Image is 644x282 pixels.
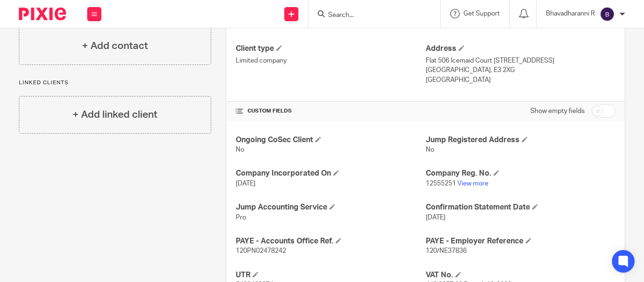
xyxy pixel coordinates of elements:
h4: Company Reg. No. [426,169,615,178]
h4: PAYE - Accounts Office Ref. [236,236,425,246]
img: svg%3E [600,7,615,22]
p: Flat 506 Icemaid Court [STREET_ADDRESS] [426,56,615,65]
label: Show empty fields [530,106,585,116]
h4: CUSTOM FIELDS [236,107,425,115]
h4: Jump Registered Address [426,135,615,145]
h4: + Add linked client [73,107,157,122]
span: 120PN02478242 [236,248,286,254]
h4: Ongoing CoSec Client [236,135,425,145]
h4: + Add contact [82,39,148,53]
h4: Jump Accounting Service [236,202,425,212]
p: Limited company [236,56,425,65]
h4: Client type [236,44,425,54]
h4: Confirmation Statement Date [426,202,615,212]
p: Linked clients [19,79,211,87]
h4: UTR [236,270,425,280]
span: No [426,146,434,153]
span: Pro [236,214,246,221]
h4: Company Incorporated On [236,169,425,178]
span: [DATE] [236,180,256,187]
span: Get Support [463,10,500,17]
h4: PAYE - Employer Reference [426,236,615,246]
p: [GEOGRAPHIC_DATA], E3 2XG [426,65,615,75]
h4: VAT No. [426,270,615,280]
p: Bhavadharanni R [546,9,595,18]
p: [GEOGRAPHIC_DATA] [426,75,615,85]
img: Pixie [19,8,66,20]
span: 120/NE37836 [426,248,467,254]
span: No [236,146,244,153]
span: [DATE] [426,214,446,221]
h4: Address [426,44,615,54]
input: Search [327,11,412,20]
span: 12555251 [426,180,456,187]
a: View more [457,180,488,187]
